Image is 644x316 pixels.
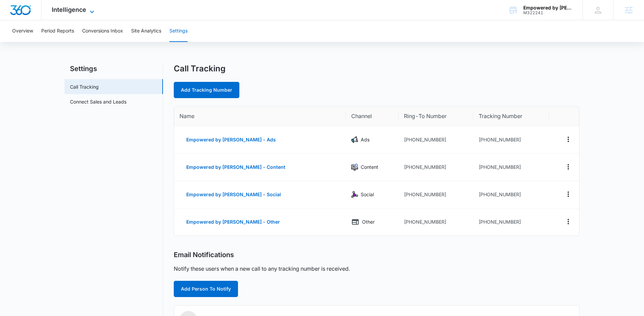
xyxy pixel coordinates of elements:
h2: Settings [65,64,163,74]
th: Ring-To Number [399,107,473,126]
img: Social [351,191,358,198]
button: Conversions Inbox [82,20,123,42]
div: account id [523,10,573,15]
button: Overview [12,20,33,42]
th: Channel [346,107,399,126]
button: Period Reports [41,20,74,42]
button: Empowered by [PERSON_NAME] - Other [180,214,287,230]
button: Actions [563,216,574,227]
button: Actions [563,161,574,172]
td: [PHONE_NUMBER] [399,208,473,235]
p: Social [361,191,374,198]
td: [PHONE_NUMBER] [473,126,549,154]
button: Actions [563,134,574,145]
p: Ads [361,136,369,143]
button: Add Person To Notify [174,281,238,297]
button: Empowered by [PERSON_NAME] - Social [180,186,288,203]
button: Settings [169,20,188,42]
h1: Call Tracking [174,64,225,74]
th: Tracking Number [473,107,549,126]
p: Other [362,218,375,226]
a: Call Tracking [70,83,99,90]
th: Name [174,107,346,126]
img: Content [351,164,358,171]
a: Add Tracking Number [174,82,239,98]
a: Connect Sales and Leads [70,98,126,105]
td: [PHONE_NUMBER] [399,154,473,181]
button: Empowered by [PERSON_NAME] - Content [180,159,292,175]
img: Ads [351,136,358,143]
td: [PHONE_NUMBER] [473,154,549,181]
button: Empowered by [PERSON_NAME] - Ads [180,132,283,148]
td: [PHONE_NUMBER] [399,181,473,208]
p: Notify these users when a new call to any tracking number is received. [174,265,350,273]
span: Intelligence [52,6,86,13]
td: [PHONE_NUMBER] [399,126,473,154]
td: [PHONE_NUMBER] [473,208,549,235]
p: Content [361,163,378,171]
h2: Email Notifications [174,251,234,259]
button: Site Analytics [131,20,161,42]
div: account name [523,5,573,10]
td: [PHONE_NUMBER] [473,181,549,208]
button: Actions [563,189,574,200]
